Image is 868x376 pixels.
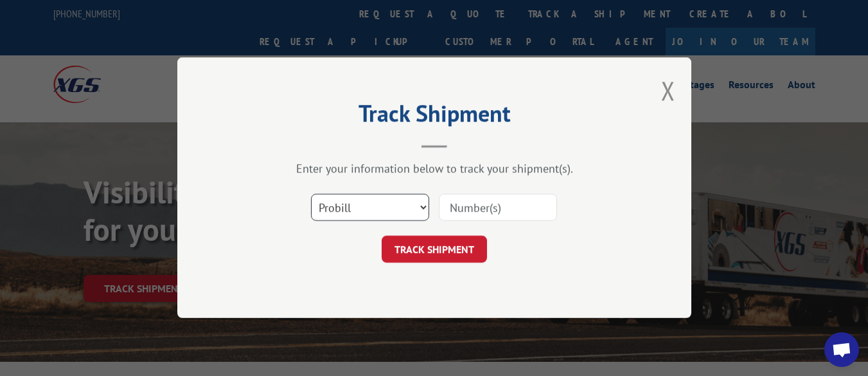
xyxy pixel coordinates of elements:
h2: Track Shipment [242,104,627,129]
input: Number(s) [439,194,557,221]
div: Enter your information below to track your shipment(s). [242,162,627,176]
button: Close modal [661,73,675,108]
a: Open chat [824,332,859,367]
button: TRACK SHIPMENT [382,236,487,263]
